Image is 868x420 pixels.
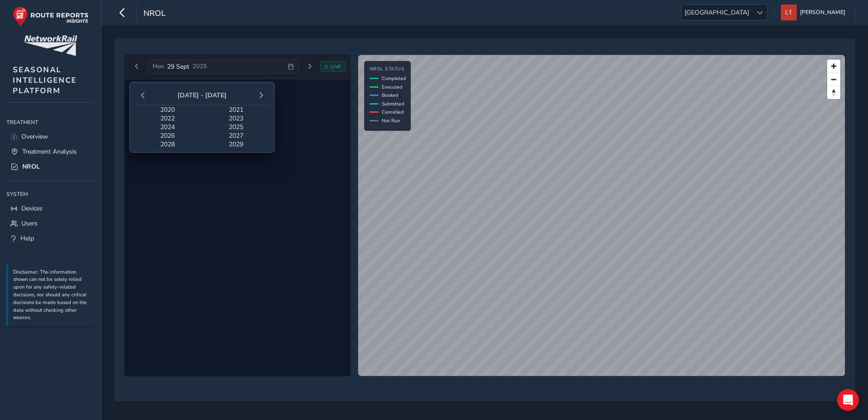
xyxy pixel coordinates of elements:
[22,147,77,156] span: Treatment Analysis
[827,73,840,86] button: Zoom out
[781,5,797,20] img: diamond-layout
[13,269,90,322] p: Disclaimer: The information shown can not be solely relied upon for any safety-related decisions,...
[192,62,207,70] span: 2025
[382,100,404,107] span: Submitted
[382,109,404,115] span: Cancelled
[330,63,341,70] span: LIVE
[202,123,271,131] span: 2025
[20,234,34,243] span: Help
[6,216,95,231] a: Users
[202,105,271,114] span: 2021
[781,5,848,20] button: [PERSON_NAME]
[24,35,77,56] img: customer logo
[21,219,38,228] span: Users
[382,92,398,99] span: Booked
[202,140,271,149] span: 2029
[133,105,202,114] span: 2020
[22,162,40,171] span: NROL
[6,144,95,159] a: Treatment Analysis
[21,204,43,213] span: Devices
[133,114,202,123] span: 2022
[382,117,400,124] span: Not Run
[358,55,845,376] canvas: Map
[178,91,227,100] span: [DATE] - [DATE]
[302,61,317,72] button: Next day
[202,131,271,140] span: 2027
[6,129,95,144] a: Overview
[6,231,95,246] a: Help
[13,65,77,96] span: SEASONAL INTELLIGENCE PLATFORM
[6,115,95,129] div: Treatment
[6,187,95,201] div: System
[13,6,89,27] img: rr logo
[153,62,164,70] span: Mon
[129,61,144,72] button: Previous day
[6,159,95,174] a: NROL
[133,123,202,131] span: 2024
[827,60,840,73] button: Zoom in
[133,140,202,149] span: 2028
[370,66,406,72] h4: NROL Status
[167,62,189,71] span: 29 Sept
[837,389,859,411] div: Open Intercom Messenger
[6,201,95,216] a: Devices
[382,84,402,90] span: Executed
[143,8,166,20] span: NROL
[21,132,48,141] span: Overview
[827,86,840,99] button: Reset bearing to north
[681,5,752,20] span: [GEOGRAPHIC_DATA]
[202,114,271,123] span: 2023
[382,75,406,82] span: Completed
[133,131,202,140] span: 2026
[800,5,845,20] span: [PERSON_NAME]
